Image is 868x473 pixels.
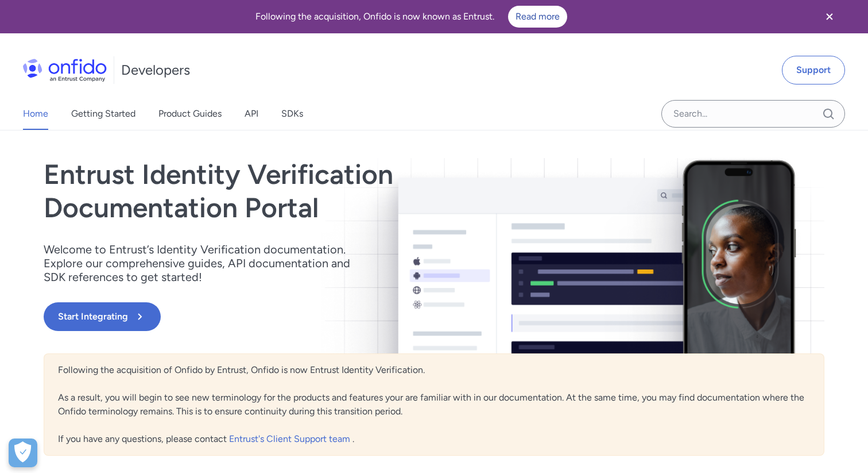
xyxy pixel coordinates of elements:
[229,433,352,444] a: Entrust's Client Support team
[14,6,808,28] div: Following the acquisition, Onfido is now known as Entrust.
[782,56,845,84] a: Support
[281,98,303,130] a: SDKs
[158,98,222,130] a: Product Guides
[121,61,190,79] h1: Developers
[44,302,590,331] a: Start Integrating
[661,100,845,128] input: Onfido search input field
[823,10,836,24] svg: Close banner
[808,2,851,31] button: Close banner
[9,439,37,467] button: Open Preferences
[245,98,258,130] a: API
[44,353,824,456] div: Following the acquisition of Onfido by Entrust, Onfido is now Entrust Identity Verification. As a...
[23,98,48,130] a: Home
[44,158,590,224] h1: Entrust Identity Verification Documentation Portal
[9,439,37,467] div: Cookie Preferences
[71,98,135,130] a: Getting Started
[44,243,365,284] p: Welcome to Entrust’s Identity Verification documentation. Explore our comprehensive guides, API d...
[23,59,107,82] img: Onfido Logo
[44,302,161,331] button: Start Integrating
[508,6,567,28] a: Read more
